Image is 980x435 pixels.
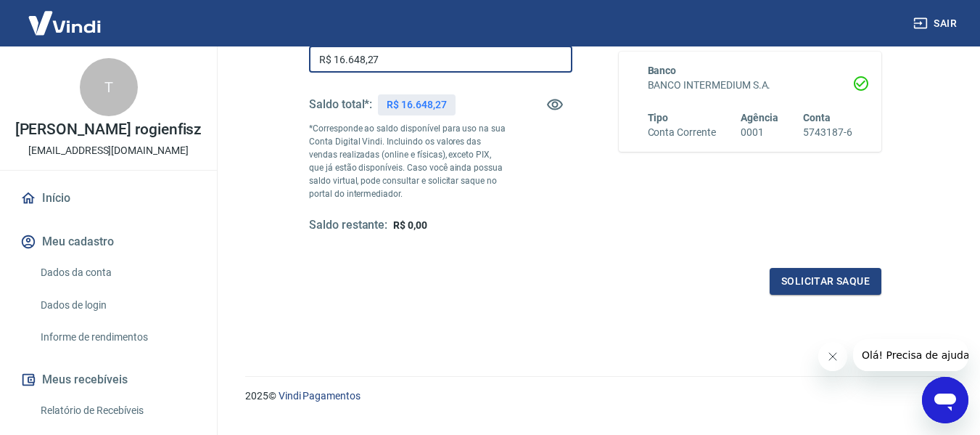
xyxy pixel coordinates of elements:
[648,125,716,140] h6: Conta Corrente
[17,364,199,396] button: Meus recebíveis
[853,339,968,371] iframe: Mensagem da empresa
[309,122,506,200] p: *Corresponde ao saldo disponível para uso na sua Conta Digital Vindi. Incluindo os valores das ve...
[17,1,112,45] img: Vindi
[309,97,372,112] h5: Saldo total*:
[279,390,361,402] a: Vindi Pagamentos
[741,125,778,140] h6: 0001
[648,65,677,76] span: Banco
[35,258,199,288] a: Dados da conta
[803,112,831,123] span: Conta
[15,122,202,137] p: [PERSON_NAME] rogienfisz
[818,342,847,371] iframe: Fechar mensagem
[387,97,446,113] p: R$ 16.648,27
[309,218,387,233] h5: Saldo restante:
[910,10,963,37] button: Sair
[17,182,199,214] a: Início
[648,112,669,123] span: Tipo
[922,377,968,423] iframe: Botão para abrir a janela de mensagens
[803,125,852,140] h6: 5743187-6
[35,290,199,320] a: Dados de login
[741,112,778,123] span: Agência
[80,58,138,116] div: T
[648,78,853,93] h6: BANCO INTERMEDIUM S.A.
[9,10,122,22] span: Olá! Precisa de ajuda?
[245,389,945,404] p: 2025 ©
[770,268,881,295] button: Solicitar saque
[393,219,427,231] span: R$ 0,00
[35,396,199,426] a: Relatório de Recebíveis
[35,322,199,352] a: Informe de rendimentos
[17,226,199,258] button: Meu cadastro
[28,143,189,158] p: [EMAIL_ADDRESS][DOMAIN_NAME]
